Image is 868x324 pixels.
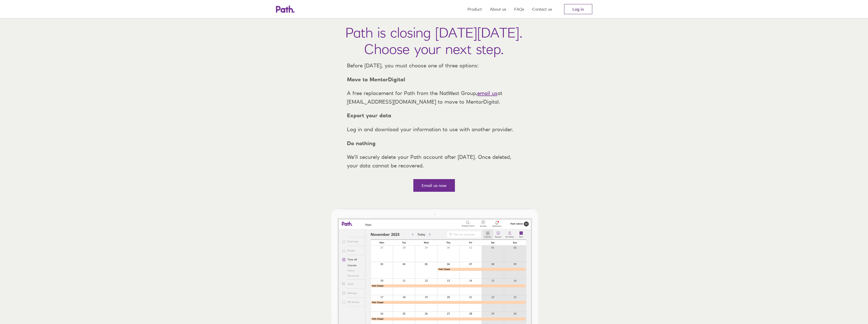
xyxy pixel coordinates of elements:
[347,76,405,83] strong: Move to MentorDigital
[477,90,497,96] a: email us
[413,179,455,192] a: Email us now
[343,61,525,70] p: Before [DATE], you must choose one of three options:
[347,112,391,119] strong: Export your data
[345,24,523,57] h1: Path is closing [DATE][DATE]. Choose your next step.
[343,125,525,134] p: Log in and download your information to use with another provider.
[564,4,592,14] a: Log in
[343,89,525,106] p: A free replacement for Path from the NatWest Group, at [EMAIL_ADDRESS][DOMAIN_NAME] to move to Me...
[347,140,376,146] strong: Do nothing
[343,153,525,170] p: We’ll securely delete your Path account after [DATE]. Once deleted, your data cannot be recovered.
